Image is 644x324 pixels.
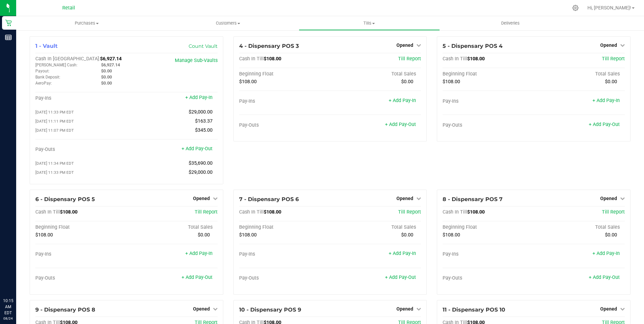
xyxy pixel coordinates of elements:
[198,232,210,238] span: $0.00
[195,127,213,133] span: $345.00
[101,74,112,79] span: $0.00
[443,56,467,62] span: Cash In Till
[443,122,534,128] div: Pay-Outs
[443,232,460,238] span: $108.00
[185,95,213,100] a: + Add Pay-In
[264,209,281,215] span: $108.00
[189,169,213,175] span: $29,000.00
[158,20,298,26] span: Customers
[389,98,416,103] a: + Add Pay-In
[396,306,413,312] span: Opened
[239,251,330,257] div: Pay-Ins
[193,306,210,312] span: Opened
[182,146,213,152] a: + Add Pay-Out
[100,56,122,62] span: $6,927.14
[602,56,625,62] a: Till Report
[35,95,126,101] div: Pay-Ins
[385,274,416,280] a: + Add Pay-Out
[157,16,298,30] a: Customers
[62,5,75,11] span: Retail
[239,232,257,238] span: $108.00
[330,224,421,230] div: Total Sales
[587,5,631,10] span: Hi, [PERSON_NAME]!
[239,196,299,202] span: 7 - Dispensary POS 6
[35,224,126,230] div: Beginning Float
[239,122,330,128] div: Pay-Outs
[101,80,112,86] span: $0.00
[443,275,534,281] div: Pay-Outs
[443,196,503,202] span: 8 - Dispensary POS 7
[443,79,460,85] span: $108.00
[602,209,625,215] a: Till Report
[239,98,330,104] div: Pay-Ins
[195,118,213,124] span: $163.37
[175,58,218,63] a: Manage Sub-Vaults
[5,34,12,41] inline-svg: Reports
[592,251,620,256] a: + Add Pay-In
[3,316,13,321] p: 08/24
[35,81,52,86] span: AeroPay:
[571,5,580,11] div: Manage settings
[396,42,413,48] span: Opened
[443,43,503,49] span: 5 - Dispensary POS 4
[534,224,625,230] div: Total Sales
[600,196,617,201] span: Opened
[398,209,421,215] a: Till Report
[443,71,534,77] div: Beginning Float
[101,68,112,73] span: $0.00
[35,147,126,153] div: Pay-Outs
[16,20,157,26] span: Purchases
[35,119,74,124] span: [DATE] 11:11 PM EDT
[605,79,617,85] span: $0.00
[189,160,213,166] span: $35,690.00
[185,251,213,256] a: + Add Pay-In
[189,43,218,49] a: Count Vault
[239,71,330,77] div: Beginning Float
[443,98,534,104] div: Pay-Ins
[16,16,157,30] a: Purchases
[5,20,12,26] inline-svg: Retail
[401,79,413,85] span: $0.00
[401,232,413,238] span: $0.00
[239,43,299,49] span: 4 - Dispensary POS 3
[467,56,485,62] span: $108.00
[35,232,53,238] span: $108.00
[589,122,620,127] a: + Add Pay-Out
[35,161,74,166] span: [DATE] 11:34 PM EDT
[35,251,126,257] div: Pay-Ins
[101,62,120,67] span: $6,927.14
[35,43,58,49] span: 1 - Vault
[35,170,74,175] span: [DATE] 11:33 PM EDT
[35,306,95,313] span: 9 - Dispensary POS 8
[195,209,218,215] a: Till Report
[239,209,264,215] span: Cash In Till
[60,209,77,215] span: $108.00
[440,16,581,30] a: Deliveries
[605,232,617,238] span: $0.00
[589,274,620,280] a: + Add Pay-Out
[3,298,13,316] p: 10:15 AM EDT
[35,69,50,73] span: Payout:
[35,275,126,281] div: Pay-Outs
[7,270,27,290] iframe: Resource center
[239,224,330,230] div: Beginning Float
[592,98,620,103] a: + Add Pay-In
[385,122,416,127] a: + Add Pay-Out
[35,128,74,133] span: [DATE] 11:07 PM EDT
[239,306,301,313] span: 10 - Dispensary POS 9
[35,56,100,62] span: Cash In [GEOGRAPHIC_DATA]:
[299,20,440,26] span: Tills
[182,274,213,280] a: + Add Pay-Out
[126,224,217,230] div: Total Sales
[35,209,60,215] span: Cash In Till
[239,275,330,281] div: Pay-Outs
[398,56,421,62] span: Till Report
[35,110,74,115] span: [DATE] 11:33 PM EDT
[239,56,264,62] span: Cash In Till
[189,109,213,115] span: $29,000.00
[389,251,416,256] a: + Add Pay-In
[443,209,467,215] span: Cash In Till
[443,224,534,230] div: Beginning Float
